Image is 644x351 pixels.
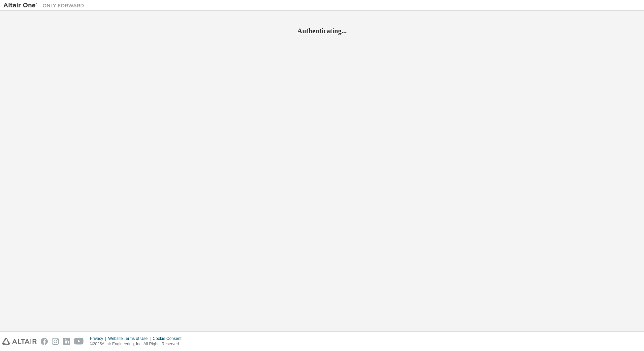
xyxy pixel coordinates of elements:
div: Website Terms of Use [108,336,153,341]
div: Privacy [90,336,108,341]
img: youtube.svg [74,338,84,345]
img: linkedin.svg [63,338,70,345]
img: facebook.svg [41,338,48,345]
div: Cookie Consent [153,336,185,341]
p: © 2025 Altair Engineering, Inc. All Rights Reserved. [90,341,186,347]
h2: Authenticating... [3,27,641,35]
img: altair_logo.svg [2,338,37,345]
img: Altair One [3,2,88,9]
img: instagram.svg [52,338,59,345]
